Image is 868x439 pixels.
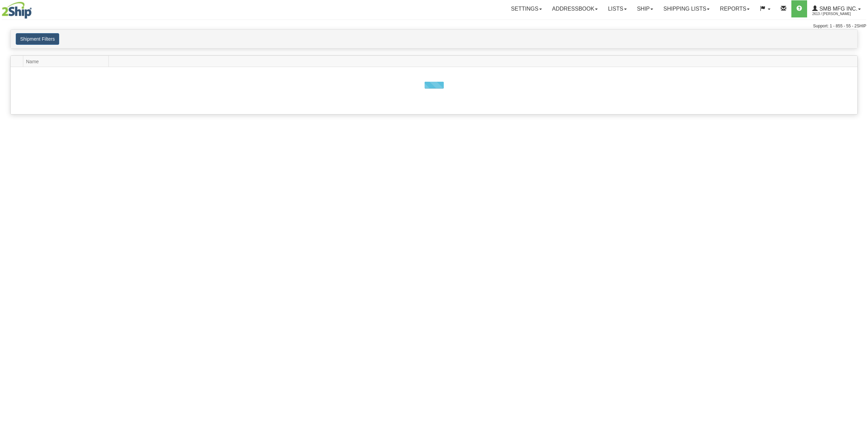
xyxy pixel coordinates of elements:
button: Shipment Filters [16,33,59,45]
a: Shipping lists [658,0,715,17]
img: logo2613.jpg [2,2,32,19]
a: Lists [603,0,632,17]
a: Settings [506,0,547,17]
span: SMB MFG INC. [818,6,857,12]
a: Reports [715,0,755,17]
span: 2613 / [PERSON_NAME] [812,11,864,17]
a: Ship [632,0,658,17]
a: SMB MFG INC. 2613 / [PERSON_NAME] [807,0,866,17]
a: Addressbook [547,0,603,17]
iframe: chat widget [852,185,867,254]
div: Support: 1 - 855 - 55 - 2SHIP [2,23,866,29]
